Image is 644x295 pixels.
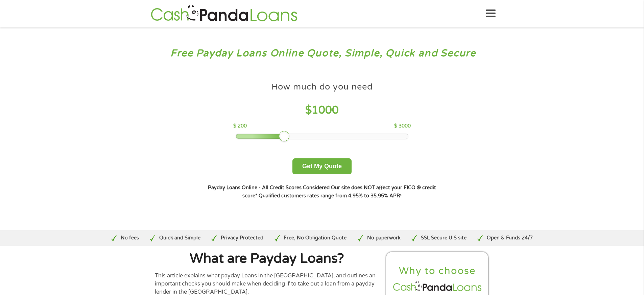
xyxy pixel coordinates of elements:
h2: Why to choose [392,265,483,277]
p: Quick and Simple [159,234,200,242]
p: $ 200 [233,122,247,130]
span: 1000 [312,104,339,117]
p: Free, No Obligation Quote [284,234,347,242]
p: SSL Secure U.S site [421,234,467,242]
p: Privacy Protected [221,234,263,242]
h4: $ [233,103,411,117]
h1: What are Payday Loans? [155,252,379,265]
strong: Our site does NOT affect your FICO ® credit score* [242,185,436,199]
h4: How much do you need [271,81,373,93]
p: No paperwork [367,234,401,242]
strong: Qualified customers rates range from 4.95% to 35.95% APR¹ [259,193,402,199]
h3: Free Payday Loans Online Quote, Simple, Quick and Secure [20,47,625,60]
strong: Payday Loans Online - All Credit Scores Considered [208,185,330,191]
p: No fees [121,234,139,242]
p: Open & Funds 24/7 [487,234,533,242]
img: GetLoanNow Logo [149,4,300,23]
p: $ 3000 [394,122,411,130]
button: Get My Quote [292,158,352,174]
